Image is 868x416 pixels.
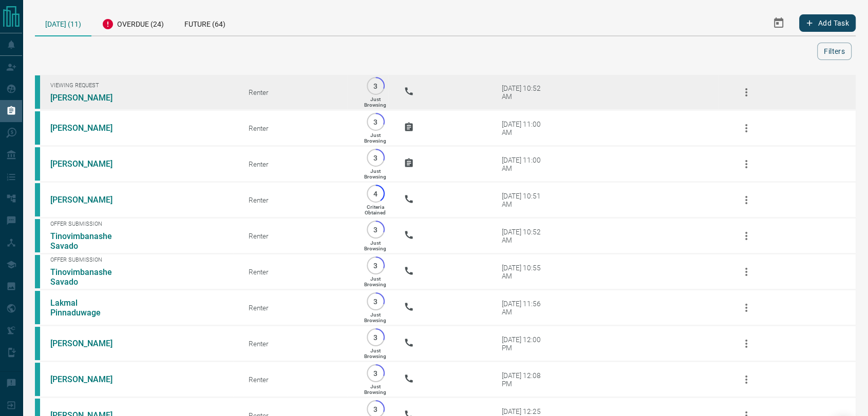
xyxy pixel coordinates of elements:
div: [DATE] 11:00 AM [502,120,545,136]
p: Just Browsing [364,384,386,395]
span: Offer Submission [50,221,233,227]
button: Select Date Range [766,11,791,35]
p: 3 [372,333,380,341]
div: Future (64) [174,10,236,35]
div: Renter [249,160,347,168]
div: [DATE] 10:55 AM [502,264,545,280]
div: [DATE] 12:08 PM [502,371,545,388]
p: Just Browsing [364,348,386,359]
div: [DATE] 10:51 AM [502,192,545,208]
div: [DATE] 11:56 AM [502,300,545,316]
div: Renter [249,232,347,240]
a: [PERSON_NAME] [50,339,127,348]
button: Add Task [799,14,856,32]
div: Renter [249,375,347,384]
div: Renter [249,196,347,204]
div: Overdue (24) [91,10,174,35]
span: Offer Submission [50,256,233,263]
div: [DATE] 10:52 AM [502,84,545,101]
div: condos.ca [35,183,40,216]
div: condos.ca [35,111,40,145]
p: Just Browsing [364,96,386,108]
div: condos.ca [35,255,40,288]
div: [DATE] 10:52 AM [502,228,545,244]
p: 3 [372,298,380,305]
div: condos.ca [35,363,40,396]
p: 3 [372,226,380,233]
p: Just Browsing [364,240,386,251]
div: [DATE] 12:00 PM [502,335,545,352]
p: 3 [372,154,380,162]
p: Just Browsing [364,312,386,323]
p: 3 [372,405,380,413]
p: 3 [372,369,380,377]
div: Renter [249,304,347,312]
p: Just Browsing [364,168,386,180]
a: Tinovimbanashe Savado [50,267,127,287]
a: [PERSON_NAME] [50,195,127,205]
a: Tinovimbanashe Savado [50,231,127,251]
p: Just Browsing [364,276,386,287]
div: [DATE] 11:00 AM [502,156,545,172]
div: Renter [249,88,347,96]
a: [PERSON_NAME] [50,123,127,133]
div: [DATE] (11) [35,10,91,36]
button: Filters [817,43,852,60]
a: [PERSON_NAME] [50,93,127,103]
a: [PERSON_NAME] [50,159,127,169]
div: condos.ca [35,75,40,109]
a: [PERSON_NAME] [50,374,127,384]
p: Criteria Obtained [365,204,386,215]
div: Renter [249,268,347,276]
span: Viewing Request [50,82,233,89]
p: Just Browsing [364,132,386,144]
p: 4 [372,190,380,197]
div: Renter [249,340,347,348]
a: Lakmal Pinnaduwage [50,298,127,318]
div: condos.ca [35,147,40,181]
p: 3 [372,82,380,90]
p: 3 [372,262,380,269]
div: condos.ca [35,291,40,324]
p: 3 [372,118,380,126]
div: condos.ca [35,327,40,360]
div: condos.ca [35,219,40,252]
div: Renter [249,124,347,132]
